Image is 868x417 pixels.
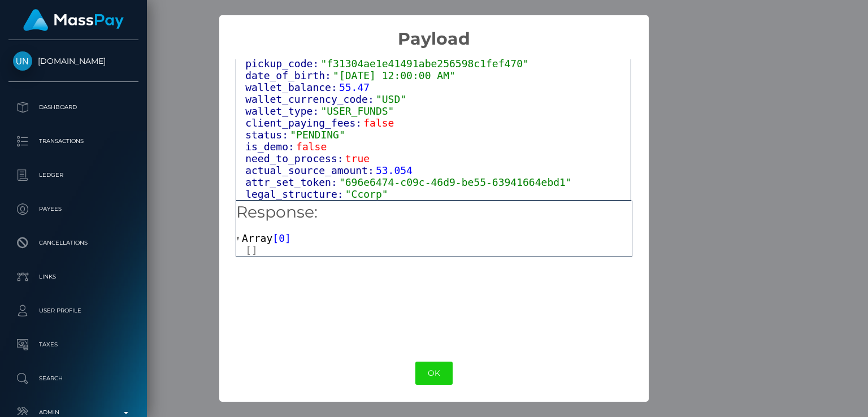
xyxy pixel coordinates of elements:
[345,153,370,164] span: true
[272,232,279,244] span: [
[320,105,394,117] span: "USER_FUNDS"
[245,58,320,69] span: pickup_code:
[245,105,320,117] span: wallet_type:
[13,302,134,319] p: User Profile
[339,81,370,93] span: 55.47
[8,56,138,66] span: [DOMAIN_NAME]
[245,141,296,153] span: is_demo:
[320,58,528,69] span: "f31304ae1e41491abe256598c1fef470"
[285,232,291,244] span: ]
[13,336,134,353] p: Taxes
[13,133,134,150] p: Transactions
[376,93,406,105] span: "USD"
[13,99,134,116] p: Dashboard
[13,201,134,218] p: Payees
[339,176,572,188] span: "696e6474-c09c-46d9-be55-63941664ebd1"
[245,69,333,81] span: date_of_birth:
[13,370,134,387] p: Search
[363,117,394,129] span: false
[245,81,339,93] span: wallet_balance:
[279,232,285,244] span: 0
[236,201,632,224] h5: Response:
[376,164,413,176] span: 53.054
[23,9,124,31] img: MassPay Logo
[13,268,134,285] p: Links
[245,153,345,164] span: need_to_process:
[13,167,134,184] p: Ledger
[13,51,32,71] img: Unlockt.me
[242,232,272,244] span: Array
[13,234,134,251] p: Cancellations
[245,129,290,141] span: status:
[245,93,376,105] span: wallet_currency_code:
[245,188,345,200] span: legal_structure:
[345,188,388,200] span: "Ccorp"
[245,117,363,129] span: client_paying_fees:
[296,141,327,153] span: false
[245,164,376,176] span: actual_source_amount:
[219,15,648,49] h2: Payload
[415,362,453,385] button: OK
[245,176,339,188] span: attr_set_token:
[290,129,345,141] span: "PENDING"
[333,69,455,81] span: "[DATE] 12:00:00 AM"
